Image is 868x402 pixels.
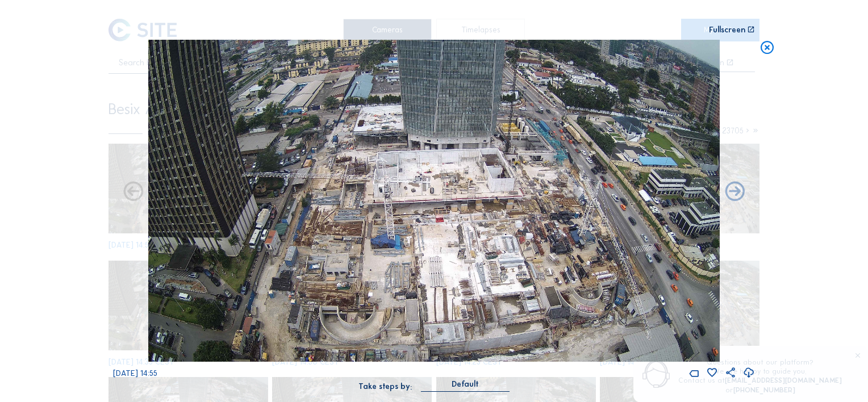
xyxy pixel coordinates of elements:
[148,40,720,361] img: Image
[452,379,479,390] div: Default
[723,181,746,204] i: Back
[113,368,157,378] span: [DATE] 14:55
[122,181,145,204] i: Forward
[709,26,745,34] div: Fullscreen
[358,383,412,391] div: Take steps by:
[421,379,510,391] div: Default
